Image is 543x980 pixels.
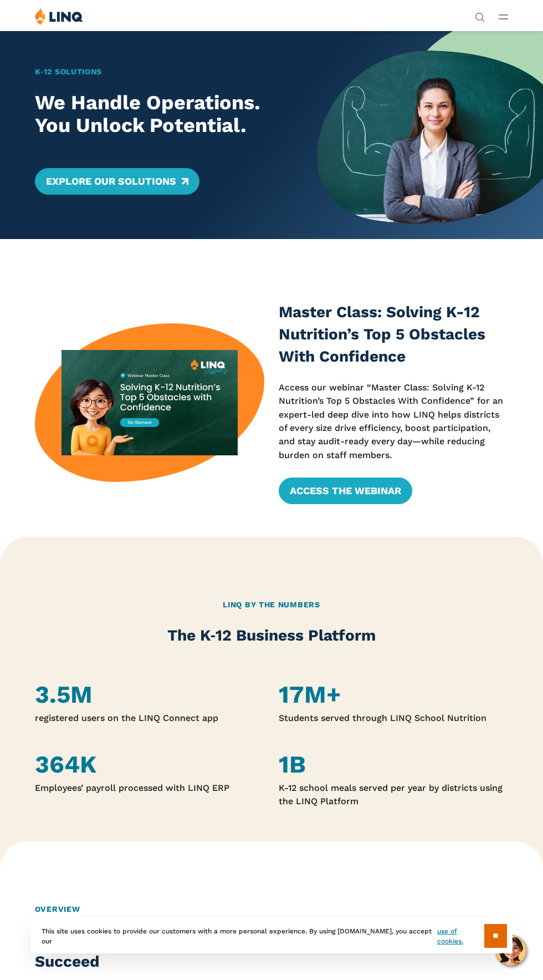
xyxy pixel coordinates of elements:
h2: Overview [35,903,509,915]
h4: 1B [279,750,508,778]
button: Open Search Bar [475,11,485,21]
img: Home Banner [317,31,543,239]
button: Open Main Menu [499,11,508,23]
p: Access our webinar “Master Class: Solving K-12 Nutrition’s Top 5 Obstacles With Confidence” for a... [279,381,508,462]
a: Explore Our Solutions [35,168,199,195]
h4: 364K [35,750,264,778]
a: Access the Webinar [279,478,412,504]
a: use of cookies. [437,926,484,946]
h2: The K‑12 Business Platform [35,624,509,647]
h2: LINQ By the Numbers [35,599,509,611]
nav: Utility Navigation [475,8,485,21]
p: registered users on the LINQ Connect app [35,712,264,725]
h3: Master Class: Solving K-12 Nutrition’s Top 5 Obstacles With Confidence [279,301,508,367]
p: Employees’ payroll processed with LINQ ERP [35,781,264,795]
p: Students served through LINQ School Nutrition [279,712,508,725]
h4: 17M+ [279,681,508,708]
h1: K‑12 Solutions [35,66,295,78]
p: K-12 school meals served per year by districts using the LINQ Platform [279,781,508,809]
div: This site uses cookies to provide our customers with a more personal experience. By using [DOMAIN... [30,918,513,953]
h2: We Handle Operations. You Unlock Potential. [35,92,295,138]
h4: 3.5M [35,681,264,708]
img: LINQ | K‑12 Software [35,8,83,25]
